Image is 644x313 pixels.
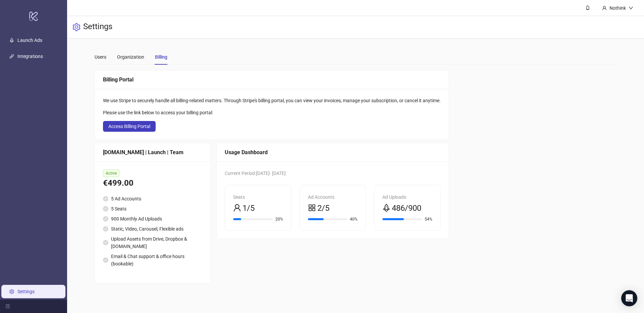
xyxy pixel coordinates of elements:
span: user [233,204,241,212]
div: Billing Portal [103,75,441,84]
div: [DOMAIN_NAME] | Launch | Team [103,148,203,156]
span: Active [103,170,119,177]
span: check-circle [103,226,108,232]
div: Please use the link below to access your billing portal: [103,109,441,116]
li: 5 Seats [103,205,203,212]
li: 900 Monthly Ad Uploads [103,215,203,223]
span: 40% [350,217,358,221]
li: Upload Assets from Drive, Dropbox & [DOMAIN_NAME] [103,235,203,250]
span: Current Period: [DATE] - [DATE] [225,171,286,176]
span: 54% [425,217,432,221]
span: 20% [275,217,283,221]
a: Launch Ads [17,38,42,43]
span: bell [585,5,590,10]
span: 486/900 [392,202,421,215]
span: rocket [382,204,390,212]
span: check-circle [103,257,108,263]
span: user [602,6,607,10]
div: Users [95,53,106,61]
h3: Settings [83,21,112,33]
div: Billing [155,53,167,61]
span: check-circle [103,216,108,222]
span: down [629,6,633,10]
span: appstore [308,204,316,212]
li: 5 Ad Accounts [103,195,203,202]
span: menu-fold [5,304,10,309]
div: We use Stripe to securely handle all billing-related matters. Through Stripe's billing portal, yo... [103,97,441,104]
div: Ad Accounts [308,193,358,201]
div: €499.00 [103,177,203,190]
div: Seats [233,193,283,201]
li: Email & Chat support & office hours (bookable) [103,253,203,267]
a: Settings [17,289,35,294]
li: Static, Video, Carousel, Flexible ads [103,225,203,233]
div: Ad Uploads [382,193,432,201]
span: check-circle [103,196,108,201]
span: Access Billing Portal [108,124,150,129]
span: check-circle [103,240,108,245]
span: check-circle [103,206,108,211]
div: Organization [117,53,144,61]
div: Usage Dashboard [225,148,441,156]
div: Open Intercom Messenger [621,290,637,306]
span: 1/5 [243,202,255,215]
div: Nothink [607,4,629,12]
span: 2/5 [317,202,329,215]
span: setting [72,23,80,31]
a: Integrations [17,54,43,59]
button: Access Billing Portal [103,121,156,132]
